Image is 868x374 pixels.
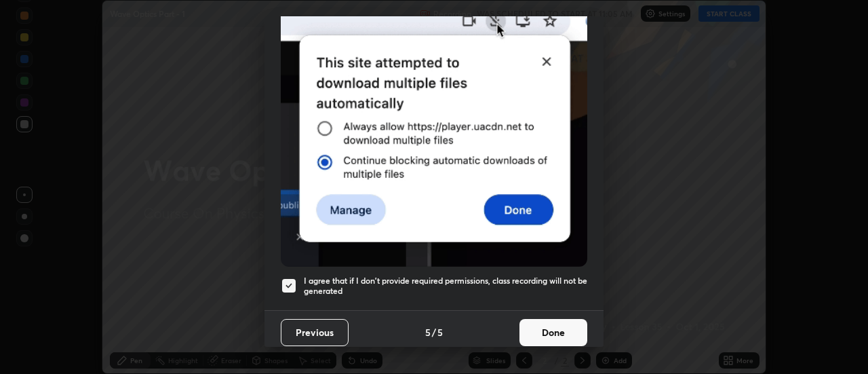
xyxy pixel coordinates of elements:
button: Done [519,319,587,346]
h4: 5 [425,325,431,339]
button: Previous [281,319,349,346]
h5: I agree that if I don't provide required permissions, class recording will not be generated [304,276,587,297]
h4: / [432,325,436,339]
h4: 5 [437,325,443,339]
